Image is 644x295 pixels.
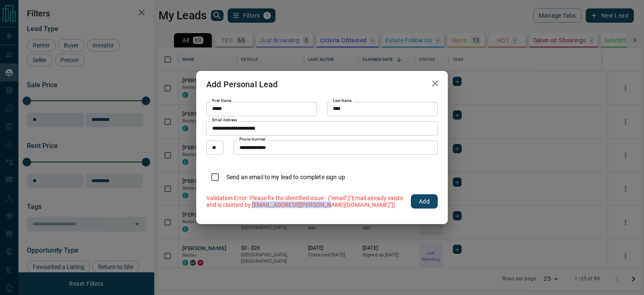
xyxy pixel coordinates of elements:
[239,137,266,142] label: Phone Number
[206,195,406,208] p: Validation Error: Please fix the identified issue - {"email":["Email already exists and is claime...
[212,98,231,104] label: First Name
[411,194,438,209] button: Add
[226,173,345,182] p: Send an email to my lead to complete sign up
[196,71,288,98] h2: Add Personal Lead
[212,117,237,123] label: Email Address
[333,98,352,104] label: Last Name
